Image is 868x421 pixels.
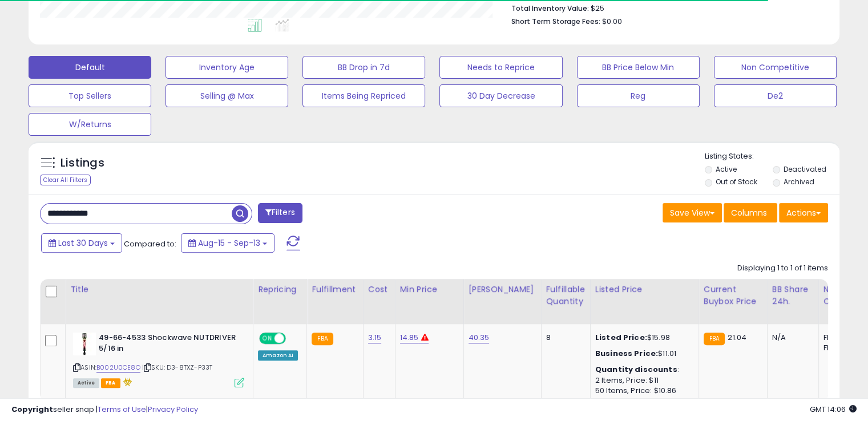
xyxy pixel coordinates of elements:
button: Inventory Age [165,56,288,79]
div: BB Share 24h. [772,284,814,307]
h5: Listings [60,155,104,171]
span: FBA [101,378,120,388]
span: Last 30 Days [58,237,108,249]
button: Columns [724,203,777,222]
a: 3.15 [368,332,382,343]
button: Items Being Repriced [302,84,425,107]
div: FBM: 1 [823,343,861,353]
p: Listing States: [705,151,839,162]
span: All listings currently available for purchase on Amazon [73,378,99,388]
button: Save View [663,203,722,222]
div: $15.98 [595,333,690,343]
li: $25 [511,1,819,14]
a: 14.85 [400,332,419,343]
label: Archived [783,177,814,187]
button: Filters [258,203,302,223]
small: FBA [704,333,725,345]
button: Last 30 Days [41,233,122,253]
div: Amazon AI [258,350,298,361]
div: ASIN: [73,333,244,386]
div: Fulfillable Quantity [546,284,586,307]
div: seller snap | | [11,404,198,415]
b: Short Term Storage Fees: [511,17,600,26]
span: ON [260,334,274,343]
button: Reg [577,84,700,107]
span: | SKU: D3-8TXZ-P33T [142,363,212,372]
button: Aug-15 - Sep-13 [181,233,274,253]
label: Active [716,164,737,174]
div: Title [70,284,248,295]
div: Displaying 1 to 1 of 1 items [737,263,828,274]
div: 50 Items, Price: $10.86 [595,386,690,396]
div: : [595,365,690,375]
span: Columns [731,207,767,218]
span: OFF [284,334,302,343]
div: [PERSON_NAME] [469,284,536,295]
span: 2025-10-14 14:06 GMT [810,404,857,415]
div: Cost [368,284,390,295]
button: W/Returns [29,113,151,136]
small: FBA [312,333,333,345]
b: Listed Price: [595,332,647,343]
b: Quantity discounts [595,364,677,375]
label: Deactivated [783,164,826,174]
div: FBA: 0 [823,333,861,343]
button: Needs to Reprice [439,56,562,79]
span: 21.04 [728,332,746,343]
button: Top Sellers [29,84,151,107]
button: Actions [779,203,828,222]
button: Default [29,56,151,79]
a: 40.35 [469,332,490,343]
div: N/A [772,333,810,343]
div: Fulfillment [312,284,358,295]
div: $11.01 [595,349,690,359]
a: B002U0CE8O [96,363,140,373]
div: Min Price [400,284,459,295]
button: Non Competitive [714,56,837,79]
button: BB Drop in 7d [302,56,425,79]
div: Repricing [258,284,302,295]
button: De2 [714,84,837,107]
img: 21blJLkRqFL._SL40_.jpg [73,333,96,355]
b: Business Price: [595,348,658,359]
div: Num of Comp. [823,284,865,307]
button: Selling @ Max [165,84,288,107]
div: Listed Price [595,284,694,295]
a: Privacy Policy [148,404,198,415]
b: Total Inventory Value: [511,3,589,13]
div: Clear All Filters [40,175,91,185]
b: 49-66-4533 Shockwave NUTDRIVER 5/16 in [99,333,237,357]
strong: Copyright [11,404,53,415]
i: hazardous material [120,378,132,386]
span: Aug-15 - Sep-13 [198,237,260,249]
button: BB Price Below Min [577,56,700,79]
span: Compared to: [124,238,176,249]
div: Current Buybox Price [704,284,762,307]
a: Terms of Use [98,404,146,415]
label: Out of Stock [716,177,757,187]
div: 8 [546,333,582,343]
span: $0.00 [602,16,622,27]
div: 2 Items, Price: $11 [595,375,690,386]
button: 30 Day Decrease [439,84,562,107]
